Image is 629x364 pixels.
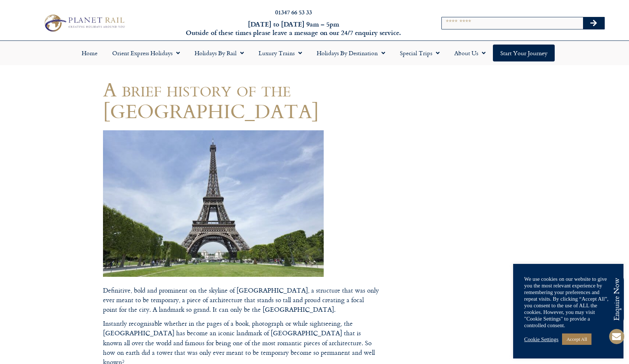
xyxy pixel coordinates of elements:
[41,13,127,33] img: Planet Rail Train Holidays Logo
[251,45,309,61] a: Luxury Trains
[493,45,555,61] a: Start your Journey
[74,45,105,61] a: Home
[4,45,625,61] nav: Menu
[392,45,447,61] a: Special Trips
[562,333,591,345] a: Accept All
[447,45,493,61] a: About Us
[524,336,558,343] a: Cookie Settings
[105,45,187,61] a: Orient Express Holidays
[524,276,612,329] div: We use cookies on our website to give you the most relevant experience by remembering your prefer...
[170,20,417,37] h6: [DATE] to [DATE] 9am – 5pm Outside of these times please leave a message on our 24/7 enquiry serv...
[275,8,312,16] a: 01347 66 53 33
[309,45,392,61] a: Holidays by Destination
[187,45,251,61] a: Holidays by Rail
[583,17,604,29] button: Search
